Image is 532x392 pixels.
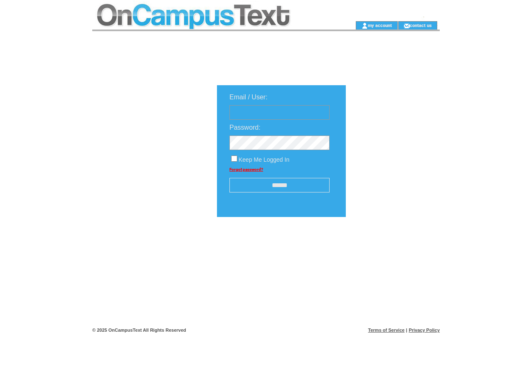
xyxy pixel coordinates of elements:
[362,22,368,29] img: account_icon.gif
[404,22,410,29] img: contact_us_icon.gif
[406,328,407,333] span: |
[92,328,186,333] span: © 2025 OnCampusText All Rights Reserved
[239,156,289,163] span: Keep Me Logged In
[229,94,268,101] span: Email / User:
[368,22,392,28] a: my account
[410,22,432,28] a: contact us
[368,328,405,333] a: Terms of Service
[229,124,261,131] span: Password:
[409,328,440,333] a: Privacy Policy
[229,167,263,172] a: Forgot password?
[370,238,411,248] img: transparent.png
